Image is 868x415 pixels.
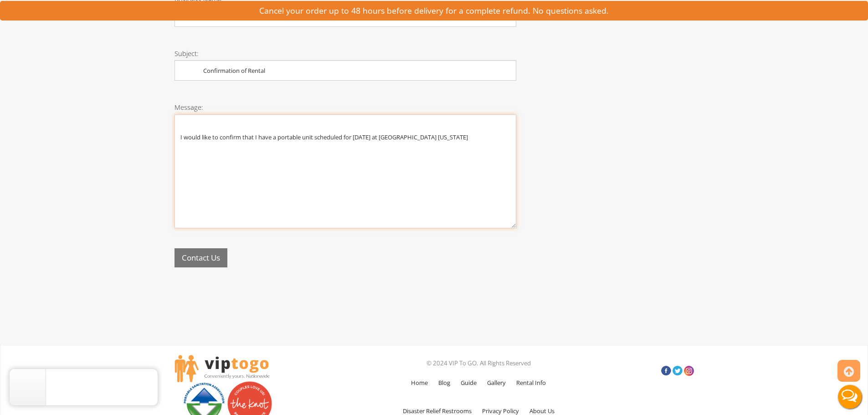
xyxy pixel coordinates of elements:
a: Twitter [673,366,683,376]
a: Gallery [483,369,510,396]
p: © 2024 VIP To GO. All Rights Reserved [345,357,612,369]
a: Facebook [661,366,671,376]
button: Contact Us [175,248,227,268]
a: Blog [434,369,455,396]
a: Home [406,369,432,396]
img: viptogo LogoVIPTOGO [175,355,270,382]
a: Guide [456,369,481,396]
a: Rental Info [512,369,550,396]
button: Live Chat [832,379,868,415]
a: Insta [684,366,694,376]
